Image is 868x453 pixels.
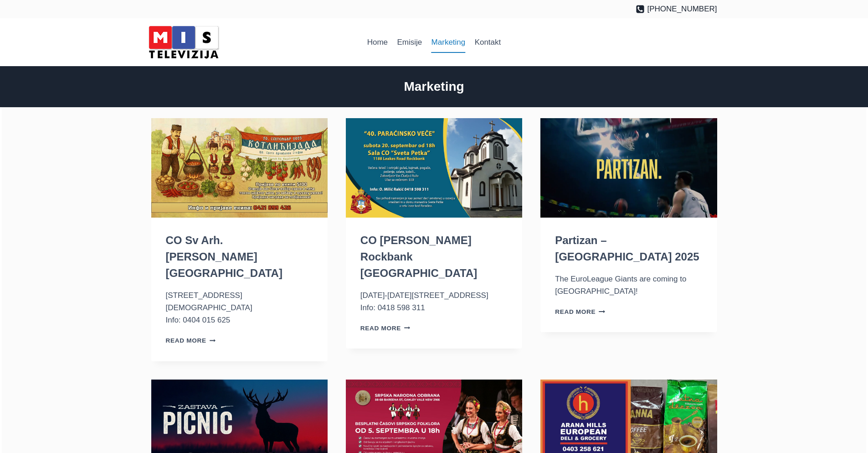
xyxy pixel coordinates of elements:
[392,31,426,53] a: Emisije
[166,337,216,344] a: Read More
[166,234,282,279] a: CO Sv Arh. [PERSON_NAME] [GEOGRAPHIC_DATA]
[363,31,393,53] a: Home
[470,31,505,53] a: Kontakt
[145,23,222,62] img: MIS Television
[360,289,508,314] p: [DATE]-[DATE][STREET_ADDRESS] Info: 0418 598 311
[166,289,313,327] p: [STREET_ADDRESS][DEMOGRAPHIC_DATA] Info: 0404 015 625
[360,325,411,332] a: Read More
[555,308,605,315] a: Read More
[426,31,470,53] a: Marketing
[555,273,702,297] p: The EuroLeague Giants are coming to [GEOGRAPHIC_DATA]!
[555,234,699,263] a: Partizan – [GEOGRAPHIC_DATA] 2025
[363,31,506,53] nav: Primary
[360,234,477,279] a: CO [PERSON_NAME] Rockbank [GEOGRAPHIC_DATA]
[647,3,717,15] span: [PHONE_NUMBER]
[151,118,328,218] img: CO Sv Arh. Stefan Keysborough VIC
[636,3,717,15] a: [PHONE_NUMBER]
[540,118,717,218] img: Partizan – Australia 2025
[346,118,522,218] img: CO Sv Petka Rockbank VIC
[151,77,717,96] h2: Marketing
